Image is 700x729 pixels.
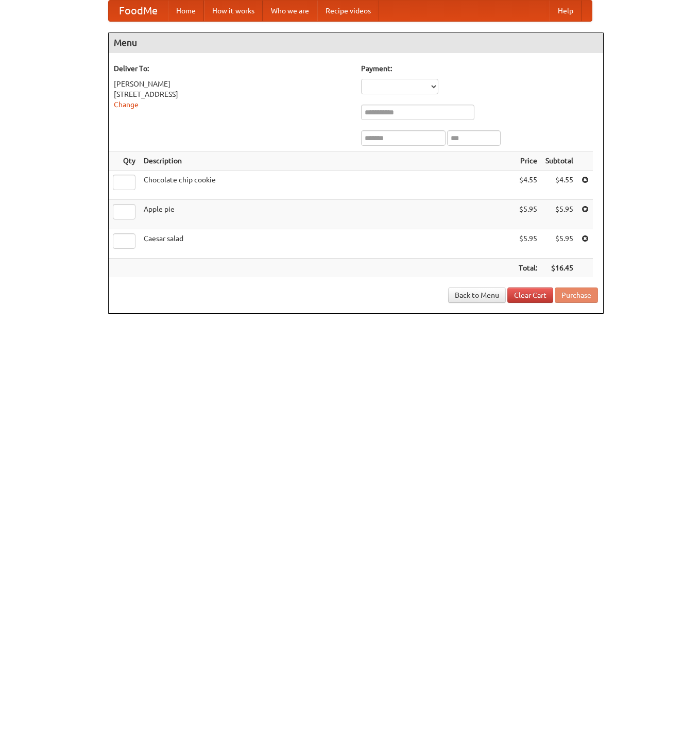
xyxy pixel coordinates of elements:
[550,1,582,21] a: Help
[541,229,577,259] td: $5.95
[109,151,140,171] th: Qty
[361,63,598,74] h5: Payment:
[114,100,139,109] a: Change
[168,1,204,21] a: Home
[448,287,506,303] a: Back to Menu
[140,200,515,229] td: Apple pie
[317,1,379,21] a: Recipe videos
[515,229,541,259] td: $5.95
[541,171,577,200] td: $4.55
[541,259,577,278] th: $16.45
[140,171,515,200] td: Chocolate chip cookie
[114,89,351,99] div: [STREET_ADDRESS]
[541,200,577,229] td: $5.95
[114,63,351,74] h5: Deliver To:
[507,287,553,303] a: Clear Cart
[541,151,577,171] th: Subtotal
[140,151,515,171] th: Description
[109,32,603,53] h4: Menu
[109,1,168,21] a: FoodMe
[555,287,598,303] button: Purchase
[515,151,541,171] th: Price
[140,229,515,259] td: Caesar salad
[204,1,263,21] a: How it works
[263,1,317,21] a: Who we are
[515,259,541,278] th: Total:
[515,171,541,200] td: $4.55
[114,79,351,89] div: [PERSON_NAME]
[515,200,541,229] td: $5.95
